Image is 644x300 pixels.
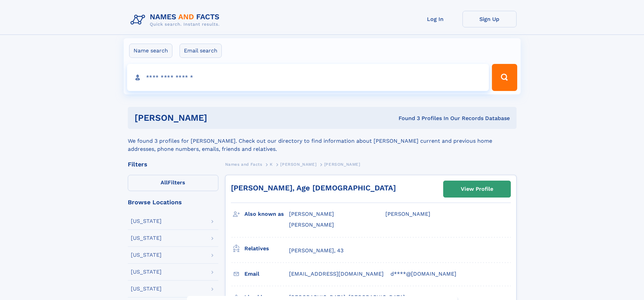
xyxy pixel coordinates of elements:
[270,160,273,168] a: K
[280,162,316,167] span: [PERSON_NAME]
[324,162,360,167] span: [PERSON_NAME]
[161,179,168,186] span: All
[303,115,510,122] div: Found 3 Profiles In Our Records Database
[289,247,343,254] a: [PERSON_NAME], 43
[128,129,517,153] div: We found 3 profiles for [PERSON_NAME]. Check out our directory to find information about [PERSON_...
[462,11,517,27] a: Sign Up
[131,269,162,275] div: [US_STATE]
[131,235,162,241] div: [US_STATE]
[244,268,289,280] h3: Email
[385,211,430,217] span: [PERSON_NAME]
[492,64,517,91] button: Search Button
[131,252,162,258] div: [US_STATE]
[131,286,162,292] div: [US_STATE]
[129,44,172,58] label: Name search
[128,161,218,167] div: Filters
[128,199,218,205] div: Browse Locations
[180,44,222,58] label: Email search
[225,160,262,168] a: Names and Facts
[128,11,225,29] img: Logo Names and Facts
[408,11,462,27] a: Log In
[135,114,303,122] h1: [PERSON_NAME]
[280,160,316,168] a: [PERSON_NAME]
[244,243,289,254] h3: Relatives
[461,181,493,197] div: View Profile
[244,208,289,220] h3: Also known as
[289,271,384,277] span: [EMAIL_ADDRESS][DOMAIN_NAME]
[127,64,489,91] input: search input
[444,181,510,197] a: View Profile
[131,218,162,224] div: [US_STATE]
[231,184,396,192] a: [PERSON_NAME], Age [DEMOGRAPHIC_DATA]
[289,222,334,228] span: [PERSON_NAME]
[270,162,273,167] span: K
[128,175,218,191] label: Filters
[289,211,334,217] span: [PERSON_NAME]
